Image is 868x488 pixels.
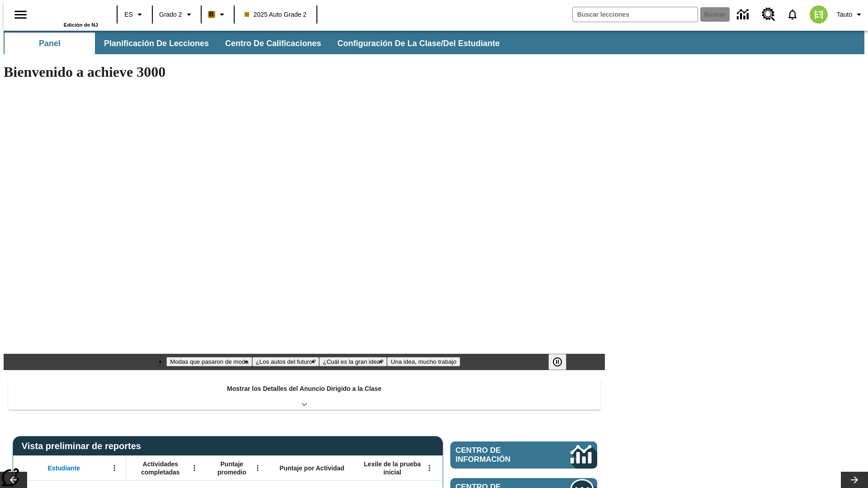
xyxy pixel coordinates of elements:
div: Subbarra de navegación [4,33,508,54]
button: Abrir menú [423,461,436,475]
p: Mostrar los Detalles del Anuncio Dirigido a la Clase [227,384,382,394]
button: Diapositiva 1 Modas que pasaron de moda [166,357,252,366]
span: 2025 Auto Grade 2 [245,10,307,19]
div: Subbarra de navegación [4,31,864,54]
span: Panel [39,38,61,49]
span: Puntaje por Actividad [279,464,344,472]
button: Abrir menú [251,461,264,475]
span: Centro de información [456,446,540,464]
button: Escoja un nuevo avatar [804,3,833,26]
div: Pausar [548,354,576,370]
button: Configuración de la clase/del estudiante [330,33,507,54]
span: Vista preliminar de reportes [22,441,146,451]
a: Centro de recursos, Se abrirá en una pestaña nueva. [756,2,781,27]
a: Notificaciones [781,3,804,26]
button: Lenguaje: ES, Selecciona un idioma [120,6,149,23]
a: Centro de información [731,2,756,27]
img: avatar image [810,5,828,23]
a: Centro de información [450,441,597,469]
button: Diapositiva 2 ¿Los autos del futuro? [252,357,320,366]
div: Portada [39,3,98,28]
button: Diapositiva 4 Una idea, mucho trabajo [387,357,460,366]
span: Planificación de lecciones [104,38,209,49]
span: Puntaje promedio [210,460,254,476]
button: Perfil/Configuración [833,6,868,23]
span: Configuración de la clase/del estudiante [337,38,500,49]
div: Mostrar los Detalles del Anuncio Dirigido a la Clase [8,379,600,410]
button: Grado: Grado 2, Elige un grado [156,6,198,23]
button: Pausar [548,354,566,370]
span: ES [124,10,133,19]
input: Buscar campo [573,7,698,22]
button: Centro de calificaciones [218,33,328,54]
span: Tauto [837,10,852,19]
h1: Bienvenido a achieve 3000 [4,64,605,80]
button: Carrusel de lecciones, seguir [841,472,868,488]
span: Estudiante [48,464,80,472]
a: Portada [39,4,98,22]
button: Abrir menú [108,461,121,475]
button: Abrir menú [188,461,201,475]
span: Grado 2 [159,10,182,19]
span: Lexile de la prueba inicial [359,460,425,476]
span: Actividades completadas [131,460,190,476]
button: Diapositiva 3 ¿Cuál es la gran idea? [319,357,387,366]
button: Boost El color de la clase es anaranjado claro. Cambiar el color de la clase. [204,6,231,23]
span: Edición de NJ [64,22,98,28]
span: B [209,9,214,20]
button: Planificación de lecciones [97,33,216,54]
span: Centro de calificaciones [225,38,321,49]
button: Panel [5,33,95,54]
button: Abrir el menú lateral [7,1,34,28]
